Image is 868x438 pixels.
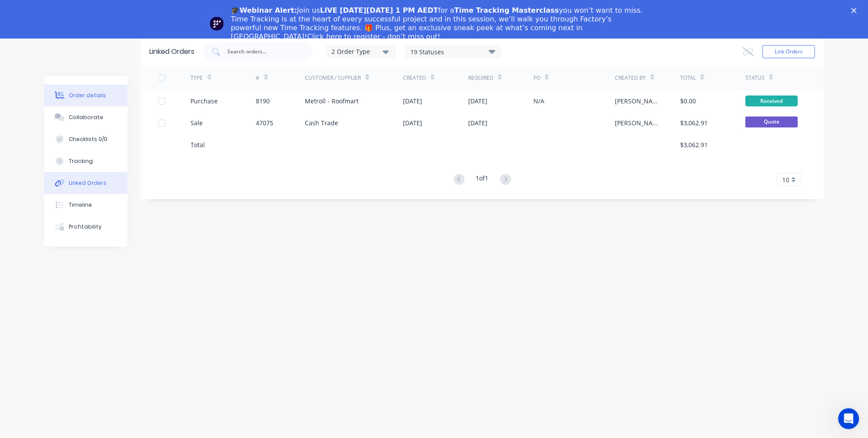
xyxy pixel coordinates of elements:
[680,96,696,106] div: $0.00
[191,74,203,82] div: TYPE
[680,118,708,127] div: $3,062.91
[69,135,107,143] div: Checklists 0/0
[476,173,489,186] div: 1 of 1
[745,95,798,106] div: Received
[44,194,127,216] button: Timeline
[533,96,544,106] div: N/A
[191,96,218,106] div: Purchase
[782,175,789,184] span: 10
[320,6,438,14] b: LIVE [DATE][DATE] 1 PM AEDT
[44,85,127,106] button: Order details
[44,150,127,172] button: Tracking
[762,45,815,58] button: Link Orders
[191,118,203,127] div: Sale
[468,118,487,127] div: [DATE]
[307,32,441,41] a: Click here to register - don’t miss out!
[305,74,361,82] div: Customer / Supplier
[191,140,205,149] div: Total
[851,8,860,13] div: Close
[615,118,663,127] div: [PERSON_NAME]
[44,172,127,194] button: Linked Orders
[44,216,127,238] button: Profitability
[326,45,396,58] button: 2 Order Type
[210,17,224,31] img: Profile image for Team
[256,96,270,106] div: 8190
[680,74,696,82] div: Total
[403,118,422,127] div: [DATE]
[468,96,487,106] div: [DATE]
[615,74,646,82] div: Created By
[405,47,501,57] div: 19 Statuses
[69,157,93,165] div: Tracking
[615,96,663,106] div: [PERSON_NAME]
[745,74,765,82] div: Status
[256,74,260,82] div: #
[305,96,359,106] div: Metroll - Roofmart
[69,223,102,231] div: Profitability
[403,74,426,82] div: Created
[332,47,390,57] div: 2 Order Type
[305,118,338,127] div: Cash Trade
[680,140,708,149] div: $3,062.91
[468,74,494,82] div: Required
[69,179,106,187] div: Linked Orders
[44,128,127,150] button: Checklists 0/0
[256,118,274,127] div: 47075
[69,113,103,121] div: Collaborate
[455,6,559,14] b: Time Tracking Masterclass
[44,106,127,128] button: Collaborate
[231,6,644,41] div: Join us for a you won’t want to miss. Time Tracking is at the heart of every successful project a...
[533,74,540,82] div: PO
[231,6,297,14] b: 🎓Webinar Alert:
[226,47,299,56] input: Search orders...
[838,408,859,429] iframe: Intercom live chat
[69,92,106,99] div: Order details
[149,46,194,57] div: Linked Orders
[745,117,798,127] span: Quote
[403,96,422,106] div: [DATE]
[69,201,92,209] div: Timeline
